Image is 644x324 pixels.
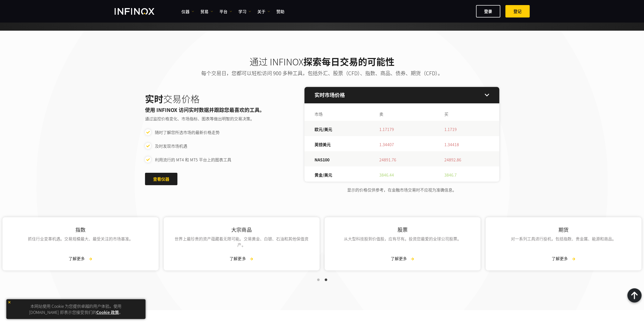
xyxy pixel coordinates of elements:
font: 。 [119,309,123,315]
font: 关于 [257,8,265,14]
span: Go to slide 1 [317,278,320,281]
font: 实时 [145,92,163,105]
font: 24891.76 [379,156,396,162]
a: 了解更多 [391,255,414,261]
font: 大宗商品 [231,226,252,233]
font: NAS100 [315,156,329,162]
a: 了解更多 [230,255,253,261]
font: 利用流行的 MT4 和 MT5 平台上的图表工具 [155,157,231,163]
font: 了解更多 [69,255,85,261]
font: 黄金/美元 [315,171,332,178]
font: 买 [444,111,448,117]
font: 随时了解您所选市场的最新价格走势 [155,129,220,135]
font: 通过 INFINOX [250,55,303,68]
span: Go to slide 2 [325,278,327,281]
font: 及时发现市场机遇 [155,143,187,149]
font: 登记 [513,8,522,14]
a: 仪器 [181,8,194,14]
font: 对一系列工具进行投机，包括指数、贵金属、能源和商品。 [511,236,616,242]
font: 英镑美元 [315,141,331,147]
font: 本网站使用 Cookie 为您提供卓越的用户体验。使用 [DOMAIN_NAME] 即表示您接受我们的 [29,303,122,315]
font: 查看仪器 [153,176,169,182]
font: 1.1719 [444,126,457,132]
a: 平台 [219,8,232,14]
a: 学习 [238,8,251,14]
a: 赞助 [276,8,284,14]
font: 欧元/美元 [315,126,332,132]
font: 了解更多 [230,255,246,261]
font: 显示的价格仅供参考，在金融市场交易时不应视为准确信息。 [347,187,456,193]
font: 实时市场价格 [315,91,345,99]
font: 1.17179 [379,126,394,132]
font: 3846.7 [444,171,457,178]
font: 指数 [75,226,86,233]
font: 股票 [398,226,408,233]
a: 查看仪器 [145,173,177,185]
font: 抓住行业变革机遇。交易规模最大、最受关注的市场基准。 [28,236,133,242]
font: 交易价格 [163,92,200,105]
font: 期货 [558,226,569,233]
a: 登录 [476,5,500,17]
font: 了解更多 [391,255,407,261]
a: Cookie 政策 [96,309,119,315]
font: 每个交易日，您都可以轻松访问 900 多种工具，包括外汇、股票（CFD）、指数、商品、债券、期货（CFD）。 [201,69,443,77]
font: 学习 [238,8,246,14]
a: INFINOX 标志 [115,8,166,15]
font: 通过监控价格变化、市场指标、图表等做出明智的交易决策。 [145,116,254,122]
a: 关于 [257,8,270,14]
font: 3846.44 [379,171,394,178]
a: 贸易 [200,8,213,14]
font: 世界上最珍贵的资产蕴藏着无限可能。交易黄金、白银、石油和其他保值资产。 [175,236,308,248]
font: 卖 [379,111,383,117]
font: 从大型科技股到价值股，应有尽有。投资您最爱的全球公司股票。 [344,236,461,242]
font: 贸易 [200,8,209,14]
a: 了解更多 [69,255,92,261]
font: 仪器 [181,8,190,14]
font: 探索每日交易的可能性 [303,55,394,68]
font: 平台 [219,8,227,14]
font: 使用 INFINOX 访问实时数据并跟踪您最喜欢的工具。 [145,106,265,113]
font: 1.34407 [379,141,394,147]
font: 市场 [315,111,323,117]
font: 登录 [484,8,492,14]
img: 黄色关闭图标 [8,300,11,304]
font: 24892.86 [444,156,461,162]
font: 1.34418 [444,141,459,147]
a: 登记 [505,5,530,17]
